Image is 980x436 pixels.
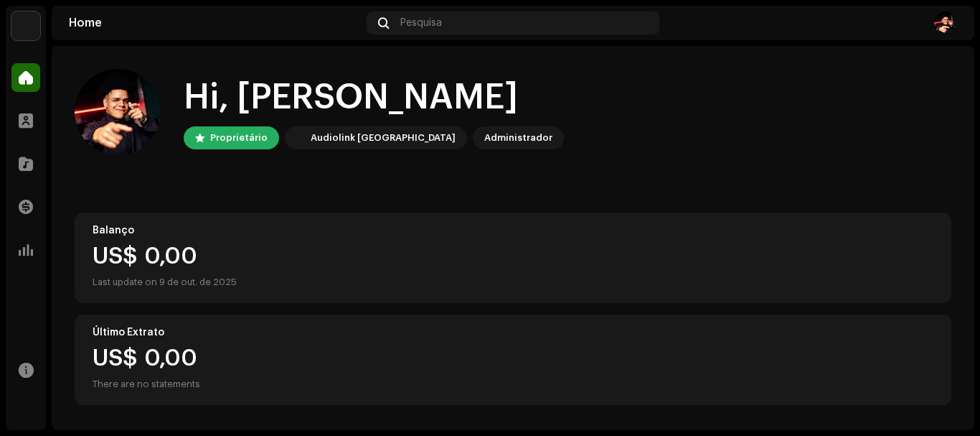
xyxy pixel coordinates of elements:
[184,75,564,121] div: Hi, [PERSON_NAME]
[311,129,456,147] div: Audiolink [GEOGRAPHIC_DATA]
[93,225,933,236] div: Balanço
[288,129,305,147] img: 730b9dfe-18b5-4111-b483-f30b0c182d82
[93,327,933,338] div: Último Extrato
[93,274,933,291] div: Last update on 9 de out. de 2025
[93,376,200,393] div: There are no statements
[934,11,957,34] img: f9b39c23-ca88-4af0-b0cf-7c06c296f1b0
[11,11,40,40] img: 730b9dfe-18b5-4111-b483-f30b0c182d82
[75,315,951,405] re-o-card-value: Último Extrato
[69,17,361,29] div: Home
[400,17,442,29] span: Pesquisa
[210,129,268,147] div: Proprietário
[484,129,552,147] div: Administrador
[75,69,161,155] img: f9b39c23-ca88-4af0-b0cf-7c06c296f1b0
[75,213,951,303] re-o-card-value: Balanço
